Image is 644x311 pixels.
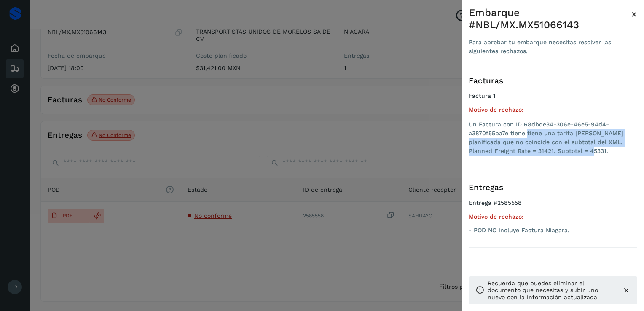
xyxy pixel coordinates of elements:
h4: Entrega #2585558 [469,199,637,213]
div: Para aprobar tu embarque necesitas resolver las siguientes rechazos. [469,38,631,56]
button: Close [631,7,637,22]
h4: Factura 1 [469,92,637,99]
div: Embarque #NBL/MX.MX51066143 [469,7,631,31]
p: - POD NO incluye Factura Niagara. [469,227,637,234]
h5: Motivo de rechazo: [469,213,637,220]
span: × [631,8,637,20]
p: Recuerda que puedes eliminar el documento que necesitas y subir uno nuevo con la información actu... [488,280,615,301]
h3: Facturas [469,76,637,86]
h5: Motivo de rechazo: [469,106,637,113]
li: Un Factura con ID 68dbde34-306e-46e5-94d4-a3870f55ba7e tiene tiene una tarifa [PERSON_NAME] plani... [469,120,637,155]
h3: Entregas [469,183,637,193]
